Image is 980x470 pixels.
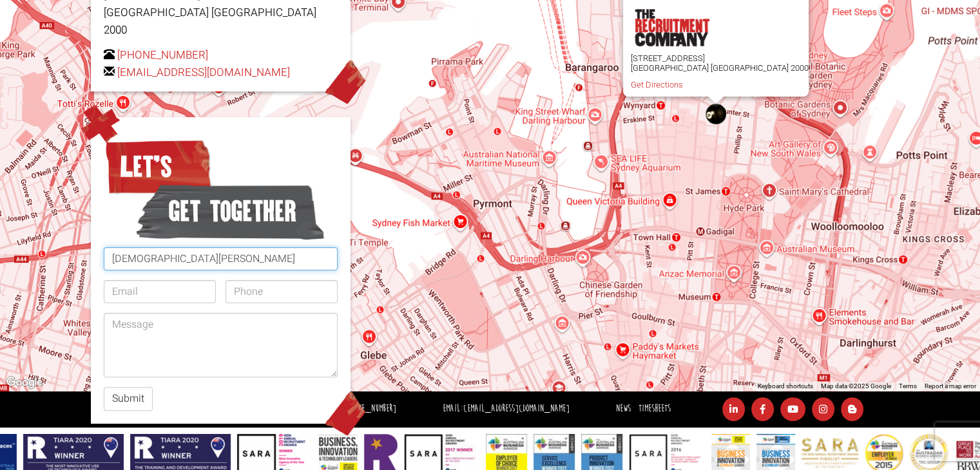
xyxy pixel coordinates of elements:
div: The Recruitment Company [706,104,726,124]
a: Terms (opens in new tab) [899,382,917,390]
li: Email: [439,400,573,418]
button: Submit [104,387,153,411]
span: Let’s [104,135,213,199]
img: Google [3,374,46,391]
img: the-recruitment-company.png [634,9,709,46]
input: Email [104,280,216,303]
p: [STREET_ADDRESS] [GEOGRAPHIC_DATA] [GEOGRAPHIC_DATA] 2000 [631,53,809,73]
a: [PHONE_NUMBER] [117,47,208,63]
a: News [616,402,631,415]
a: [EMAIL_ADDRESS][DOMAIN_NAME] [463,402,570,415]
a: Get Directions [631,80,683,89]
a: [EMAIL_ADDRESS][DOMAIN_NAME] [117,64,290,80]
a: Report a map error [925,382,976,390]
a: [PHONE_NUMBER] [344,402,396,415]
a: Open this area in Google Maps (opens a new window) [3,374,46,391]
button: Keyboard shortcuts [758,382,813,391]
input: Name [104,247,338,270]
input: Phone [226,280,338,303]
span: Map data ©2025 Google [821,382,891,390]
a: Timesheets [639,402,671,415]
span: get together [136,179,325,243]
